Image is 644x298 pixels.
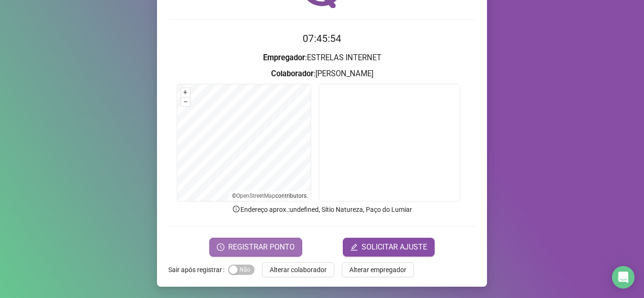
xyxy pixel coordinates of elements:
[342,262,414,277] button: Alterar empregador
[263,53,305,62] strong: Empregador
[232,205,240,213] span: info-circle
[271,69,314,78] strong: Colaborador
[362,242,427,253] span: SOLICITAR AJUSTE
[303,33,341,44] time: 07:45:54
[228,242,295,253] span: REGISTRAR PONTO
[209,238,302,257] button: REGISTRAR PONTO
[181,97,190,106] button: –
[612,266,635,289] div: Open Intercom Messenger
[217,243,224,251] span: clock-circle
[349,265,406,275] span: Alterar empregador
[343,238,435,257] button: editSOLICITAR AJUSTE
[181,88,190,97] button: +
[232,193,308,199] li: © contributors.
[262,262,334,277] button: Alterar colaborador
[168,262,228,277] label: Sair após registrar
[168,68,476,80] h3: : [PERSON_NAME]
[236,193,275,199] a: OpenStreetMap
[350,243,358,251] span: edit
[168,204,476,215] p: Endereço aprox. : undefined, Sítio Natureza, Paço do Lumiar
[168,52,476,64] h3: : ESTRELAS INTERNET
[270,265,327,275] span: Alterar colaborador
